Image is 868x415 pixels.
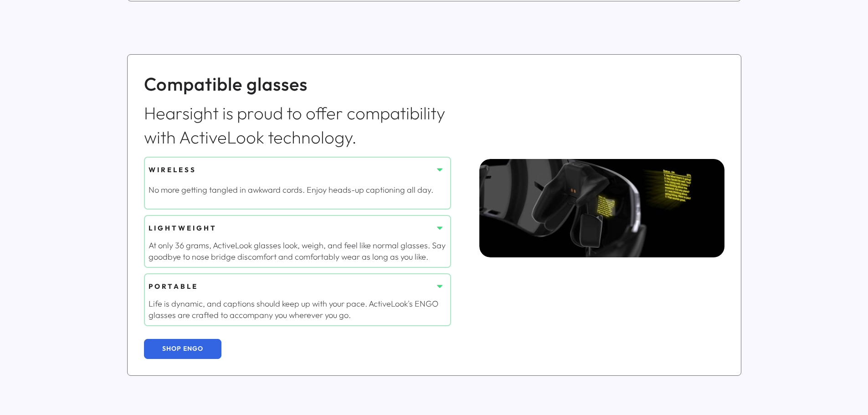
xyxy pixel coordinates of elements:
div: WIRELESS [149,165,433,174]
div: PORTABLE [149,282,433,291]
img: ActiveLook glasses display preview [479,159,806,257]
div: At only 36 grams, ActiveLook glasses look, weigh, and feel like normal glasses. Say goodbye to no... [149,240,447,262]
div: Compatible glasses [144,71,451,97]
div: No more getting tangled in awkward cords. Enjoy heads-up captioning all day. [149,184,447,195]
button: SHOP ENGO [144,339,221,359]
div: Hearsight is proud to offer compatibility with ActiveLook technology. [144,101,451,149]
div: LIGHTWEIGHT [149,223,433,233]
div: Life is dynamic, and captions should keep up with your pace. ActiveLook's ENGO glasses are crafte... [149,298,447,321]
